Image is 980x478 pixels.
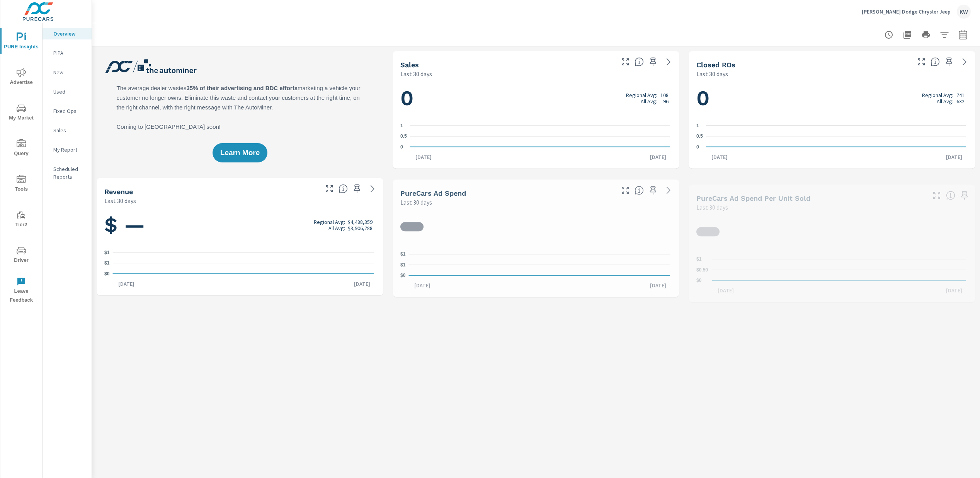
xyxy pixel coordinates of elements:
[400,273,406,278] text: $0
[862,8,951,15] p: [PERSON_NAME] Dodge Chrysler Jeep
[400,144,403,150] text: 0
[53,126,85,134] p: Sales
[43,67,92,78] div: New
[213,143,267,162] button: Learn More
[328,225,345,231] p: All Avg:
[635,57,644,67] span: Number of vehicles sold by the dealership over the selected date range. [Source: This data is sou...
[3,210,40,229] span: Tier2
[626,92,657,98] p: Regional Avg:
[712,287,739,294] p: [DATE]
[3,139,40,158] span: Query
[53,165,85,181] p: Scheduled Reports
[43,47,92,59] div: PIPA
[400,85,672,111] h1: 0
[3,246,40,265] span: Driver
[351,183,363,195] span: Save this to your personalized report
[662,184,675,196] a: See more details in report
[706,153,733,161] p: [DATE]
[696,69,728,79] p: Last 30 days
[956,92,965,98] p: 741
[3,277,40,305] span: Leave Feedback
[53,30,85,38] p: Overview
[696,123,699,128] text: 1
[696,278,702,283] text: $0
[104,188,133,196] h5: Revenue
[400,61,419,69] h5: Sales
[400,133,407,139] text: 0.5
[941,287,968,294] p: [DATE]
[696,256,702,262] text: $1
[314,219,345,225] p: Regional Avg:
[957,5,971,19] div: KW
[946,191,955,200] span: Average cost of advertising per each vehicle sold at the dealer over the selected date range. The...
[43,86,92,97] div: Used
[53,107,85,115] p: Fixed Ops
[43,105,92,117] div: Fixed Ops
[3,175,40,194] span: Tools
[43,28,92,39] div: Overview
[900,27,915,43] button: "Export Report to PDF"
[349,280,376,288] p: [DATE]
[53,68,85,76] p: New
[922,92,953,98] p: Regional Avg:
[696,133,703,139] text: 0.5
[366,183,379,195] a: See more details in report
[662,56,675,68] a: See more details in report
[43,125,92,136] div: Sales
[663,98,669,104] p: 96
[635,186,644,195] span: Total cost of media for all PureCars channels for the selected dealership group over the selected...
[696,61,735,69] h5: Closed ROs
[53,49,85,57] p: PIPA
[339,184,348,193] span: Total sales revenue over the selected date range. [Source: This data is sourced from the dealer’s...
[104,212,376,238] h1: $ —
[956,98,965,104] p: 632
[43,144,92,155] div: My Report
[696,203,728,212] p: Last 30 days
[409,282,436,289] p: [DATE]
[696,194,810,202] h5: PureCars Ad Spend Per Unit Sold
[104,196,136,205] p: Last 30 days
[937,27,952,43] button: Apply Filters
[647,184,659,196] span: Save this to your personalized report
[696,267,708,273] text: $0.50
[647,56,659,68] span: Save this to your personalized report
[410,153,437,161] p: [DATE]
[937,98,953,104] p: All Avg:
[53,88,85,96] p: Used
[943,56,955,68] span: Save this to your personalized report
[931,189,943,201] button: Make Fullscreen
[400,262,406,268] text: $1
[696,85,968,111] h1: 0
[400,123,403,128] text: 1
[696,144,699,150] text: 0
[645,282,672,289] p: [DATE]
[645,153,672,161] p: [DATE]
[3,32,40,51] span: PURE Insights
[915,56,927,68] button: Make Fullscreen
[104,261,110,266] text: $1
[400,189,466,197] h5: PureCars Ad Spend
[918,27,934,43] button: Print Report
[3,68,40,87] span: Advertise
[660,92,669,98] p: 108
[0,23,42,308] div: nav menu
[348,225,373,231] p: $3,906,788
[53,146,85,154] p: My Report
[400,198,432,207] p: Last 30 days
[113,280,140,288] p: [DATE]
[941,153,968,161] p: [DATE]
[619,184,631,196] button: Make Fullscreen
[619,56,631,68] button: Make Fullscreen
[958,189,971,201] span: Save this to your personalized report
[955,27,971,43] button: Select Date Range
[3,104,40,123] span: My Market
[931,57,940,67] span: Number of Repair Orders Closed by the selected dealership group over the selected time range. [So...
[400,69,432,79] p: Last 30 days
[220,149,260,156] span: Learn More
[104,250,110,255] text: $1
[400,251,406,257] text: $1
[348,219,373,225] p: $4,488,359
[958,56,971,68] a: See more details in report
[43,163,92,183] div: Scheduled Reports
[323,183,335,195] button: Make Fullscreen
